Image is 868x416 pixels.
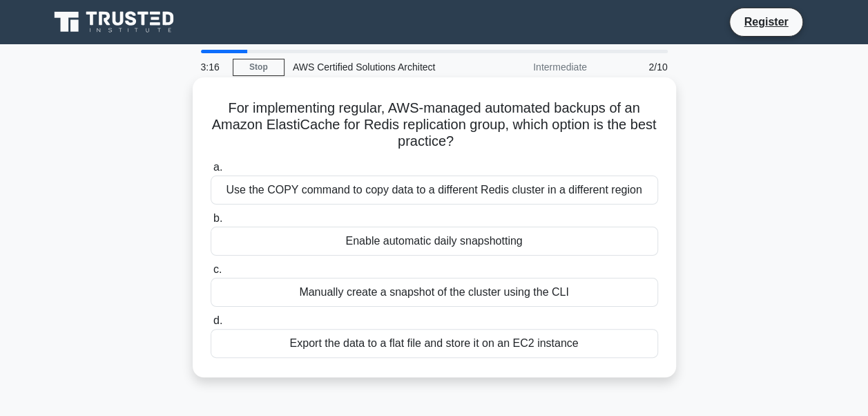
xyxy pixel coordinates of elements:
[233,59,284,76] a: Stop
[213,263,222,275] span: c.
[735,13,796,30] a: Register
[211,227,658,256] div: Enable automatic daily snapshotting
[211,176,658,205] div: Use the COPY command to copy data to a different Redis cluster in a different region
[595,53,676,81] div: 2/10
[284,53,474,81] div: AWS Certified Solutions Architect
[213,212,222,224] span: b.
[193,53,233,81] div: 3:16
[209,100,659,151] h5: For implementing regular, AWS-managed automated backups of an Amazon ElastiCache for Redis replic...
[213,314,222,326] span: d.
[474,53,595,81] div: Intermediate
[211,278,658,307] div: Manually create a snapshot of the cluster using the CLI
[213,161,222,173] span: a.
[211,329,658,358] div: Export the data to a flat file and store it on an EC2 instance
